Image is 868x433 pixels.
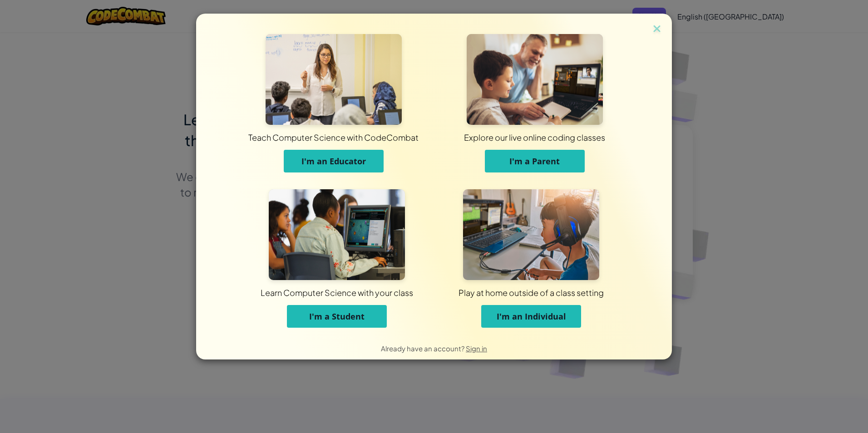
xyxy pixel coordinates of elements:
[308,287,755,298] div: Play at home outside of a class setting
[497,311,566,322] span: I'm an Individual
[467,34,603,125] img: For Parents
[309,311,365,322] span: I'm a Student
[301,132,768,143] div: Explore our live online coding classes
[381,344,466,353] span: Already have an account?
[485,150,585,172] button: I'm a Parent
[269,189,405,280] img: For Students
[287,305,387,328] button: I'm a Student
[463,189,599,280] img: For Individuals
[651,23,663,36] img: close icon
[301,156,366,167] span: I'm an Educator
[284,150,384,172] button: I'm an Educator
[481,305,581,328] button: I'm an Individual
[466,344,487,353] a: Sign in
[509,156,560,167] span: I'm a Parent
[266,34,402,125] img: For Educators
